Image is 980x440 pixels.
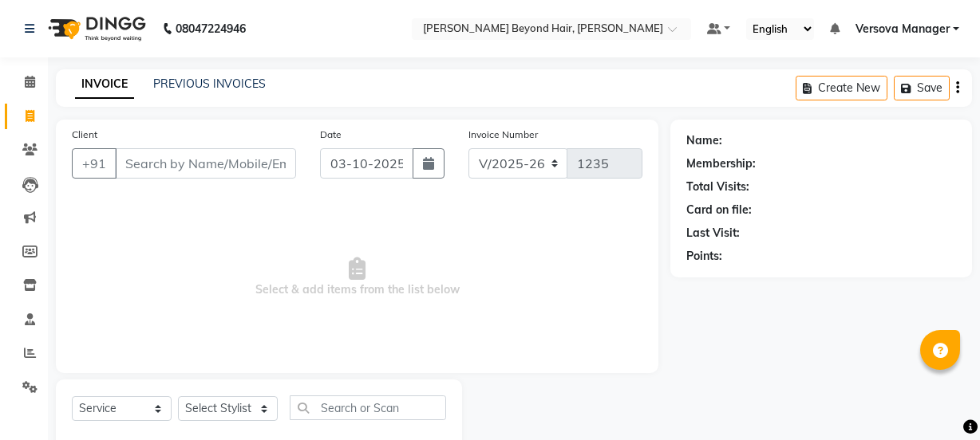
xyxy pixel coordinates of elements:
div: Points: [686,248,722,265]
label: Date [320,128,342,142]
b: 08047224946 [176,6,246,51]
button: Save [894,76,950,100]
input: Search by Name/Mobile/Email/Code [115,148,296,179]
div: Membership: [686,155,756,172]
a: INVOICE [75,70,134,99]
iframe: chat widget [913,376,964,424]
label: Invoice Number [468,128,538,142]
div: Total Visits: [686,179,749,195]
div: Card on file: [686,202,752,218]
span: Versova Manager [856,21,950,37]
button: Create New [796,76,887,100]
label: Client [72,128,97,142]
span: Select & add items from the list below [72,198,642,357]
img: logo [41,6,150,51]
input: Search or Scan [290,395,446,420]
div: Name: [686,132,722,149]
a: PREVIOUS INVOICES [153,77,266,91]
button: +91 [72,148,117,179]
div: Last Visit: [686,225,740,242]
